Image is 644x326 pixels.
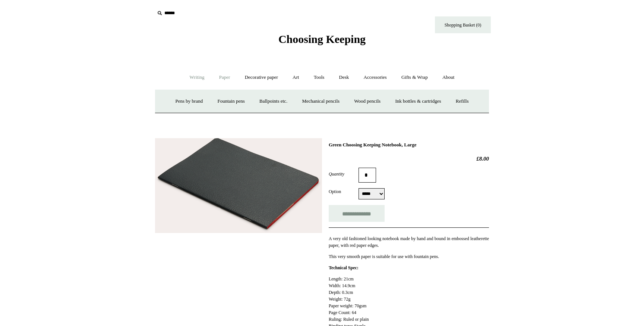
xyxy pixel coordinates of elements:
h1: Green Choosing Keeping Notebook, Large [329,142,489,148]
a: Refills [449,91,476,111]
a: Writing [183,68,211,87]
a: Fountain pens [211,91,251,111]
a: About [436,68,461,87]
a: Tools [307,68,331,87]
a: Paper [212,68,237,87]
a: Shopping Basket (0) [435,16,491,33]
a: Ballpoints etc. [253,91,294,111]
p: This very smooth paper is suitable for use with fountain pens. [329,253,489,260]
a: Desk [332,68,356,87]
a: Pens by brand [169,91,210,111]
a: Ink bottles & cartridges [388,91,448,111]
a: Accessories [357,68,394,87]
h2: £8.00 [329,155,489,162]
label: Option [329,188,359,195]
a: Decorative paper [238,68,285,87]
p: A very old fashioned looking notebook made by hand and bound in embossed leatherette paper, with ... [329,235,489,249]
img: Green Choosing Keeping Notebook, Large [155,138,322,233]
a: Mechanical pencils [295,91,346,111]
a: Wood pencils [347,91,387,111]
a: Gifts & Wrap [395,68,435,87]
a: Choosing Keeping [278,39,366,44]
label: Quantity [329,171,359,177]
a: Art [286,68,306,87]
span: Choosing Keeping [278,33,366,45]
strong: Technical Spec: [329,265,359,270]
